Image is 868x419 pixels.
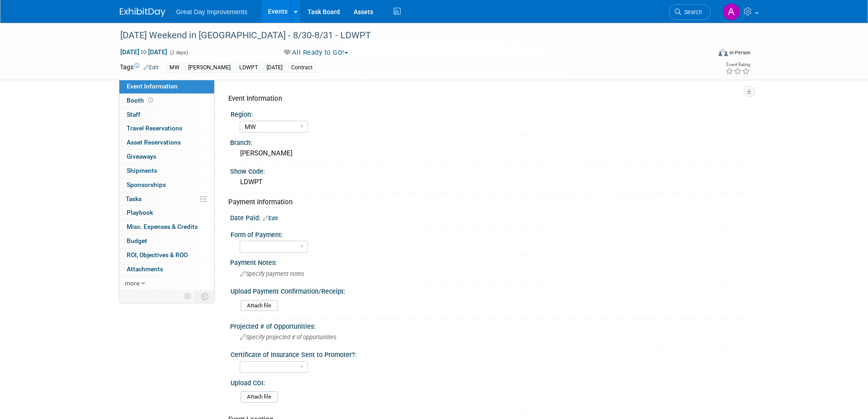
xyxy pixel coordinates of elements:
div: Show Code: [230,165,749,176]
div: [DATE] [264,63,285,72]
span: Event Information [127,83,178,90]
span: Staff [127,111,140,118]
div: Payment Information [228,197,742,207]
a: Search [669,4,711,20]
a: Edit [263,215,278,222]
a: Booth [119,94,214,108]
a: more [119,277,214,290]
span: Specify projected # of opportunities [240,334,336,341]
span: Sponsorships [127,181,166,188]
div: [PERSON_NAME] [185,63,233,72]
div: Payment Notes: [230,256,749,267]
a: Budget [119,234,214,248]
div: [PERSON_NAME] [237,146,742,160]
span: Specify payment notes [240,270,304,277]
span: Misc. Expenses & Credits [127,223,198,230]
span: Attachments [127,265,163,273]
span: ROI, Objectives & ROO [127,251,188,259]
div: Certificate of Insurance Sent to Promoter?: [231,348,745,359]
div: Contract [288,63,315,72]
td: Toggle Event Tabs [195,290,214,302]
span: more [125,279,139,287]
span: Travel Reservations [127,124,182,132]
a: Misc. Expenses & Credits [119,220,214,234]
span: Search [681,9,702,16]
span: Budget [127,237,147,244]
span: Great Day Improvements [176,8,247,16]
a: Giveaways [119,150,214,164]
div: Event Information [228,94,742,103]
a: Asset Reservations [119,136,214,150]
a: Tasks [119,192,214,206]
a: Travel Reservations [119,122,214,135]
div: LDWPT [237,175,742,189]
td: Tags [120,62,159,73]
span: Tasks [126,195,142,202]
a: Edit [144,64,159,71]
div: Upload COI: [231,376,745,388]
div: MW [167,63,182,72]
div: Upload Payment Confirmation/Receipt: [231,285,745,296]
span: Booth not reserved yet [146,97,155,103]
a: ROI, Objectives & ROO [119,248,214,262]
a: Sponsorships [119,178,214,192]
div: Branch: [230,136,749,147]
img: Format-Inperson.png [719,49,728,56]
a: Attachments [119,263,214,276]
span: [DATE] [DATE] [120,48,168,56]
a: Shipments [119,164,214,178]
div: Event Format [657,47,751,61]
button: All Ready to GO! [281,48,352,57]
a: Event Information [119,80,214,93]
span: (2 days) [169,50,188,56]
span: Playbook [127,209,153,216]
td: Personalize Event Tab Strip [180,290,196,302]
div: In-Person [729,49,750,56]
div: Event Rating [725,62,750,67]
span: Asset Reservations [127,139,181,146]
span: Booth [127,97,155,104]
a: Staff [119,108,214,122]
span: Shipments [127,167,157,174]
div: Date Paid: [230,211,749,223]
div: LDWPT [236,63,261,72]
img: Angelique Critz [723,3,740,21]
span: to [139,48,148,56]
div: Form of Payment: [231,228,745,239]
img: ExhibitDay [120,8,165,17]
div: [DATE] Weekend in [GEOGRAPHIC_DATA] - 8/30-8/31 - LDWPT [117,27,697,44]
span: Giveaways [127,153,156,160]
div: Region: [231,108,745,119]
div: Projected # of Opportunities: [230,320,749,331]
a: Playbook [119,206,214,220]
